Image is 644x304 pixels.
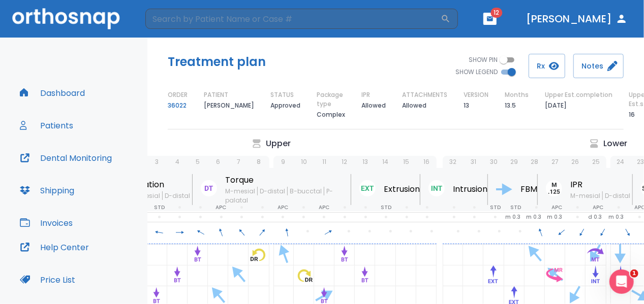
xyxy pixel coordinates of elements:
p: Complex [317,109,345,121]
span: 60° [318,227,339,236]
p: [PERSON_NAME] [204,99,254,112]
button: Dashboard [14,81,91,105]
p: 25 [592,157,600,166]
p: Rotation [130,179,192,191]
button: Patients [14,113,79,138]
p: Package type [317,90,345,109]
p: Torque [225,174,351,186]
p: m 0.3 [506,213,521,222]
p: 13 [464,99,469,112]
p: ATTACHMENTS [402,90,447,99]
p: 26 [572,157,579,166]
p: 15 [403,157,409,166]
p: STATUS [270,90,294,99]
span: 210° [593,227,614,236]
input: Search by Patient Name or Case # [145,9,441,29]
button: Shipping [14,178,80,202]
a: 36022 [168,99,187,112]
p: STD [490,203,501,212]
p: 10 [301,157,307,166]
h5: Treatment plan [168,54,266,70]
p: FBM [520,183,537,195]
p: VERSION [464,90,488,99]
span: 230° [551,227,572,236]
p: 30 [490,157,498,166]
span: 12 [491,8,503,18]
p: 14 [383,157,389,166]
p: m 0.3 [609,213,624,222]
p: STD [154,203,165,212]
p: APC [593,203,604,212]
p: STD [510,203,521,212]
button: Dental Monitoring [14,146,118,170]
p: 4 [175,157,179,166]
p: APC [319,203,329,212]
p: 8 [257,157,261,166]
span: B-bucctal [287,187,324,195]
span: P-palatal [225,187,333,205]
p: [DATE] [545,99,567,112]
p: APC [216,203,227,212]
p: IPR [361,90,370,99]
span: 300° [190,227,211,236]
p: 13.5 [505,99,516,112]
button: Help Center [14,235,95,259]
span: 40° [252,227,273,236]
span: M-mesial [570,191,602,200]
span: 280° [149,227,170,236]
p: 29 [510,157,518,166]
span: 320° [232,227,253,236]
p: Months [505,90,529,99]
p: Allowed [361,99,386,112]
p: Approved [270,99,300,112]
p: 24 [617,157,624,166]
button: Notes [573,54,624,78]
p: 16 [423,157,430,166]
span: 90° [170,227,191,236]
p: 7 [237,157,240,166]
p: Upper [266,138,291,150]
button: Price List [14,267,81,292]
p: Upper Est.completion [545,90,612,99]
p: 9 [282,157,286,166]
p: STD [381,203,391,212]
p: m 0.3 [547,213,562,222]
span: SHOW LEGEND [455,67,498,77]
p: APC [278,203,288,212]
p: 3 [155,157,159,166]
span: M-mesial [225,187,257,195]
p: PATIENT [204,90,228,99]
span: 340° [211,227,232,236]
button: Invoices [14,211,79,235]
img: Orthosnap [12,8,120,29]
p: APC [552,203,563,212]
button: [PERSON_NAME] [522,10,632,28]
p: m 0.3 [526,213,541,222]
p: Lower [603,138,627,150]
p: Allowed [402,99,426,112]
p: d 0.3 [588,213,602,222]
iframe: Intercom live chat [609,269,634,294]
p: 6 [216,157,220,166]
span: 210° [572,227,593,236]
span: 150° [617,227,638,236]
span: SHOW PIN [469,55,498,64]
span: D-distal [602,191,632,200]
p: 27 [551,157,559,166]
span: D-distal [257,187,287,195]
button: Rx [529,54,565,78]
p: 32 [449,157,456,166]
span: 350° [277,227,298,236]
p: 5 [196,157,200,166]
p: IPR [570,179,632,191]
p: Intrusion [453,183,487,195]
p: 31 [471,157,476,166]
span: 340° [531,227,551,236]
p: 13 [362,157,368,166]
